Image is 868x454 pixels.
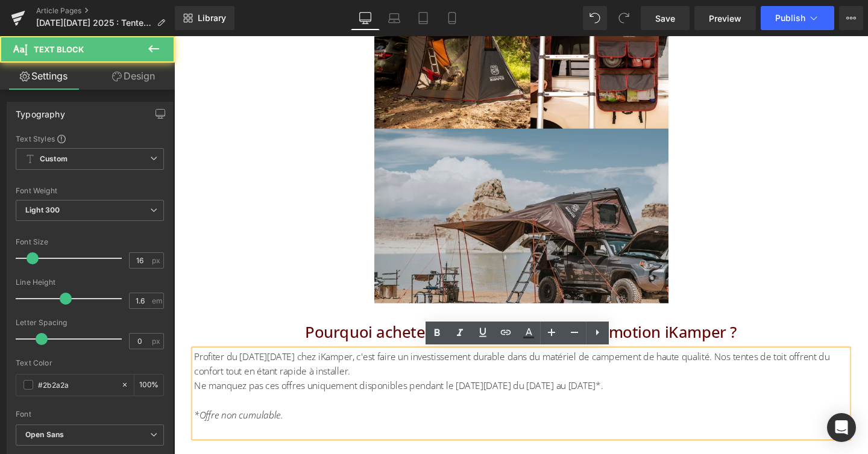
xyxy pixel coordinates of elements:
[40,154,68,164] b: Custom
[21,360,708,376] div: Ne manquez pas ces offres uniquement disponibles pendant le [DATE][DATE] du [DATE] au [DATE]*.
[351,6,380,30] a: Desktop
[438,6,467,30] a: Mobile
[152,257,162,264] span: px
[21,391,115,405] i: *Offre non cumulable.
[34,45,84,54] span: Text Block
[655,12,675,25] span: Save
[775,13,805,23] span: Publish
[16,278,164,287] div: Line Height
[30,299,699,323] h2: Pourquoi acheter une tente de toit en promotion iKamper ?
[612,6,636,30] button: Redo
[175,6,234,30] a: New Library
[16,187,164,195] div: Font Weight
[839,6,863,30] button: More
[583,6,607,30] button: Undo
[827,413,856,442] div: Open Intercom Messenger
[134,375,163,396] div: %
[16,102,65,119] div: Typography
[16,410,164,418] div: Font
[36,6,175,16] a: Article Pages
[409,6,438,30] a: Tablet
[16,134,164,143] div: Text Styles
[16,319,164,327] div: Letter Spacing
[16,359,164,367] div: Text Color
[761,6,834,30] button: Publish
[36,18,152,28] span: [DATE][DATE] 2025 : Tente de toit et accessoires en promotion - iKamper
[380,6,409,30] a: Laptop
[198,13,226,23] span: Library
[694,6,756,30] a: Preview
[38,378,115,391] input: Color
[21,329,708,360] div: Profiter du [DATE][DATE] chez iKamper, c'est faire un investissement durable dans du matériel de ...
[709,12,741,25] span: Preview
[90,63,177,90] a: Design
[25,205,60,214] b: Light 300
[16,238,164,246] div: Font Size
[25,430,64,440] i: Open Sans
[152,297,162,305] span: em
[152,337,162,345] span: px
